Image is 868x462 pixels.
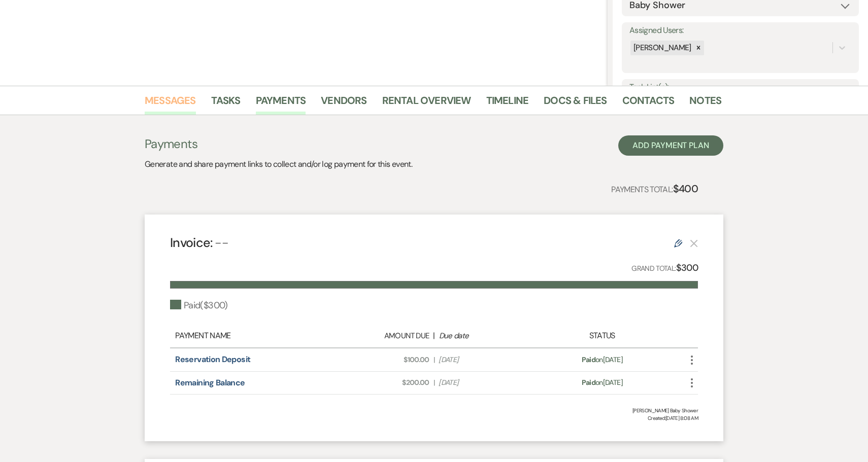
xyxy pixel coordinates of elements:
div: Due date [439,330,532,342]
div: [PERSON_NAME] [630,41,693,55]
a: Notes [689,92,721,115]
span: Paid [582,355,595,364]
label: Task List(s): [629,80,851,95]
div: [PERSON_NAME] Baby Shower [170,407,698,414]
strong: $300 [676,262,698,274]
label: Assigned Users: [629,23,851,38]
a: Docs & Files [544,92,607,115]
a: Timeline [486,92,529,115]
span: [DATE] [439,354,532,365]
span: | [433,377,435,388]
strong: $400 [673,182,698,195]
div: | [330,330,538,342]
a: Contacts [622,92,675,115]
p: Grand Total: [631,261,698,275]
a: Payments [256,92,306,115]
div: on [DATE] [538,354,667,365]
p: Payments Total: [611,181,698,197]
div: Status [538,330,667,342]
a: Vendors [321,92,366,115]
button: This payment plan cannot be deleted because it contains links that have been paid through Weven’s... [690,239,698,247]
h4: Invoice: [170,234,228,252]
span: Paid [582,378,595,387]
a: Remaining Balance [175,377,245,388]
a: Messages [145,92,196,115]
a: Rental Overview [382,92,471,115]
button: Add Payment Plan [618,135,723,156]
span: [DATE] [439,377,532,388]
div: Amount Due [336,330,429,342]
a: Reservation Deposit [175,354,250,365]
span: $100.00 [336,354,429,365]
span: Created: [DATE] 8:08 AM [170,414,698,422]
a: Tasks [211,92,241,115]
div: Paid ( $300 ) [170,299,228,312]
h3: Payments [145,135,412,153]
span: | [433,354,435,365]
div: Payment Name [175,330,330,342]
p: Generate and share payment links to collect and/or log payment for this event. [145,158,412,171]
span: $200.00 [336,377,429,388]
span: -- [215,234,228,251]
div: on [DATE] [538,377,667,388]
